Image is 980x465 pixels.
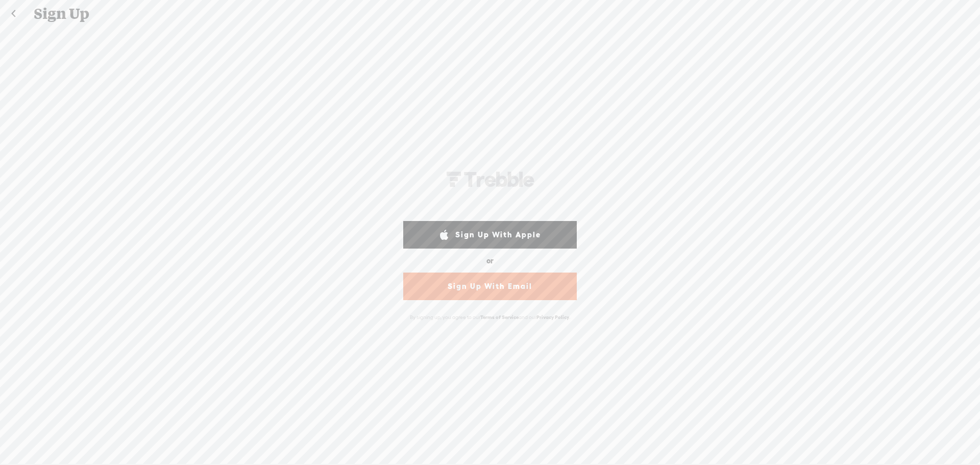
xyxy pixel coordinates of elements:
[27,1,954,27] div: Sign Up
[480,314,519,320] a: Terms of Service
[403,221,577,249] a: Sign Up With Apple
[536,314,569,320] a: Privacy Policy
[486,253,494,269] div: or
[403,273,577,300] a: Sign Up With Email
[401,309,579,326] div: By signing up, you agree to our and our .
